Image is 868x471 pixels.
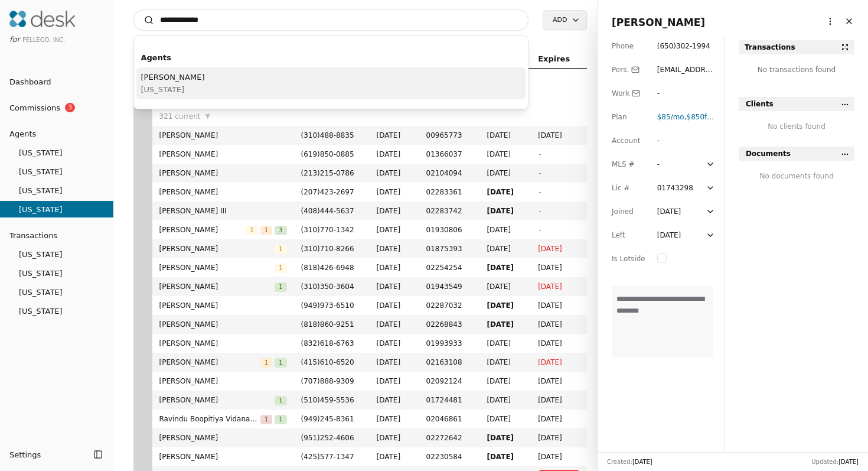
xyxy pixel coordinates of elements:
[538,451,579,463] span: [DATE]
[134,46,528,109] div: Suggestions
[141,83,205,96] span: [US_STATE]
[301,358,354,366] span: ( 415 ) 610 - 6520
[377,186,412,198] span: [DATE]
[159,129,287,141] span: [PERSON_NAME]
[426,243,473,255] span: 01875393
[657,66,714,98] span: [EMAIL_ADDRESS][DOMAIN_NAME]
[377,300,412,311] span: [DATE]
[657,87,678,99] div: -
[159,432,287,444] span: [PERSON_NAME]
[275,281,286,293] button: 1
[377,356,412,368] span: [DATE]
[136,48,526,67] div: Agents
[159,224,246,236] span: [PERSON_NAME]
[426,281,473,293] span: 01943549
[739,64,854,83] div: No transactions found
[426,205,473,217] span: 02283742
[159,148,287,160] span: [PERSON_NAME]
[538,375,579,387] span: [DATE]
[275,356,286,368] button: 1
[377,262,412,274] span: [DATE]
[538,226,540,234] span: -
[377,167,412,179] span: [DATE]
[159,167,287,179] span: [PERSON_NAME]
[426,375,473,387] span: 02092124
[260,415,272,424] span: 1
[301,282,354,291] span: ( 310 ) 350 - 3604
[657,229,681,241] div: [DATE]
[487,129,524,141] span: [DATE]
[275,358,286,368] span: 1
[377,337,412,349] span: [DATE]
[538,337,579,349] span: [DATE]
[426,451,473,463] span: 02230584
[838,459,859,465] span: [DATE]
[377,281,412,293] span: [DATE]
[538,262,579,274] span: [DATE]
[657,113,684,121] span: $85 /mo
[612,206,645,217] div: Joined
[487,413,524,425] span: [DATE]
[377,432,412,444] span: [DATE]
[159,413,260,425] span: Ravindu Boopitiya Vidanagamage
[632,459,652,465] span: [DATE]
[275,226,286,235] span: 3
[301,264,354,272] span: ( 818 ) 426 - 6948
[205,111,210,122] span: ▼
[687,113,716,121] span: $850 fee
[260,413,272,425] button: 1
[746,98,774,110] span: Clients
[275,243,286,255] button: 1
[275,394,286,406] button: 1
[538,188,540,196] span: -
[487,262,524,274] span: [DATE]
[487,148,524,160] span: [DATE]
[426,337,473,349] span: 01993933
[426,300,473,311] span: 02287032
[739,170,854,182] div: No documents found
[612,40,645,52] div: Phone
[301,245,354,253] span: ( 310 ) 710 - 8266
[538,356,579,368] span: [DATE]
[612,229,645,241] div: Left
[607,457,652,466] div: Created:
[260,224,272,236] button: 1
[159,262,275,274] span: [PERSON_NAME]
[377,375,412,387] span: [DATE]
[426,186,473,198] span: 02283361
[301,434,354,442] span: ( 951 ) 252 - 4606
[301,207,354,215] span: ( 408 ) 444 - 5637
[5,445,90,464] button: Settings
[538,319,579,330] span: [DATE]
[657,158,678,170] div: -
[275,413,286,425] button: 1
[487,243,524,255] span: [DATE]
[9,35,20,44] span: for
[538,129,579,141] span: [DATE]
[426,167,473,179] span: 02104094
[301,377,354,385] span: ( 707 ) 888 - 9309
[487,319,524,330] span: [DATE]
[426,148,473,160] span: 01366037
[487,432,524,444] span: [DATE]
[9,449,41,461] span: Settings
[487,337,524,349] span: [DATE]
[426,129,473,141] span: 00965773
[159,243,275,255] span: [PERSON_NAME]
[612,182,645,194] div: Lic #
[487,375,524,387] span: [DATE]
[612,158,645,170] div: MLS #
[159,300,287,311] span: [PERSON_NAME]
[159,451,287,463] span: [PERSON_NAME]
[22,37,65,43] span: Pellego, Inc.
[538,413,579,425] span: [DATE]
[301,301,354,310] span: ( 949 ) 973 - 6510
[301,131,354,139] span: ( 310 ) 488 - 8835
[538,169,540,177] span: -
[275,264,286,273] span: 1
[377,205,412,217] span: [DATE]
[612,87,645,99] div: Work
[538,53,570,66] span: Expires
[159,111,201,122] span: 321 current
[301,320,354,329] span: ( 818 ) 860 - 9251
